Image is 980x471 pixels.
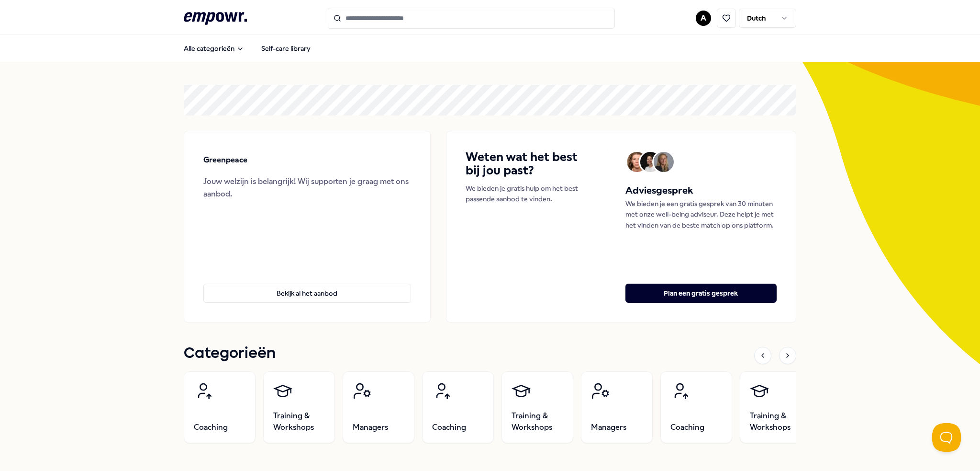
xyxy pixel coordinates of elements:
[466,183,587,205] p: We bieden je gratis hulp om het best passende aanbod te vinden.
[184,371,256,443] a: Coaching
[254,39,318,58] a: Self-care library
[740,371,812,443] a: Training & Workshops
[696,11,711,26] button: A
[627,152,647,172] img: Avatar
[203,154,247,166] p: Greenpeace
[432,422,466,433] span: Coaching
[625,284,777,303] button: Plan een gratis gesprek
[353,422,388,433] span: Managers
[203,268,411,303] a: Bekijk al het aanbod
[670,422,704,433] span: Coaching
[625,198,777,230] p: We bieden je een gratis gesprek van 30 minuten met onze well-being adviseur. Deze helpt je met he...
[328,8,615,29] input: Search for products, categories or subcategories
[466,150,587,177] h4: Weten wat het best bij jou past?
[176,39,318,58] nav: Main
[932,423,961,452] iframe: Help Scout Beacon - Open
[640,152,660,172] img: Avatar
[512,410,563,433] span: Training & Workshops
[501,371,573,443] a: Training & Workshops
[263,371,335,443] a: Training & Workshops
[750,410,802,433] span: Training & Workshops
[591,422,626,433] span: Managers
[194,422,228,433] span: Coaching
[581,371,653,443] a: Managers
[625,183,777,198] h5: Adviesgesprek
[273,410,325,433] span: Training & Workshops
[203,175,411,200] div: Jouw welzijn is belangrijk! Wij supporten je graag met ons aanbod.
[176,39,252,58] button: Alle categorieën
[422,371,494,443] a: Coaching
[343,371,414,443] a: Managers
[654,152,674,172] img: Avatar
[660,371,732,443] a: Coaching
[203,284,411,303] button: Bekijk al het aanbod
[184,342,276,366] h1: Categorieën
